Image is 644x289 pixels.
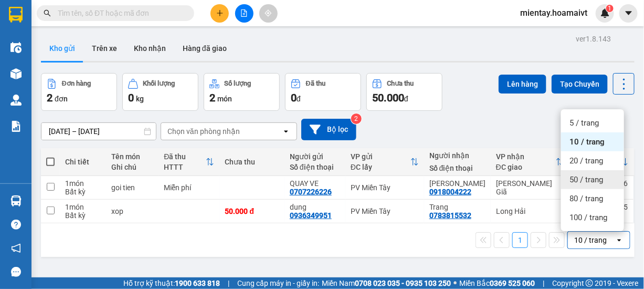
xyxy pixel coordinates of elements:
[290,152,340,161] div: Người gửi
[512,6,596,19] span: mientay.hoamaivt
[496,152,556,161] div: VP nhận
[111,163,154,171] div: Ghi chú
[204,73,280,111] button: Số lượng2món
[240,9,248,17] span: file-add
[216,9,224,17] span: plus
[41,123,156,140] input: Select a date range.
[290,179,340,188] div: QUAY VE
[569,174,603,185] span: 50 / trang
[65,158,101,166] div: Chi tiết
[10,68,22,79] img: warehouse-icon
[285,73,361,111] button: Đã thu0đ
[490,279,535,287] strong: 0369 525 060
[459,277,535,289] span: Miền Bắc
[552,75,608,94] button: Tạo Chuyến
[122,73,198,111] button: Khối lượng0kg
[11,220,21,230] span: question-circle
[10,195,22,207] img: warehouse-icon
[366,73,442,111] button: Chưa thu50.000đ
[372,91,404,104] span: 50.000
[265,9,272,17] span: aim
[351,163,410,171] div: ĐC lấy
[164,152,206,161] div: Đã thu
[512,232,528,248] button: 1
[225,80,251,87] div: Số lượng
[164,183,214,192] div: Miễn phí
[111,207,154,215] div: xop
[290,188,332,196] div: 0707226226
[111,152,154,161] div: Tên món
[569,212,607,223] span: 100 / trang
[65,188,101,196] div: Bất kỳ
[569,156,603,166] span: 20 / trang
[355,279,451,287] strong: 0708 023 035 - 0935 103 250
[159,148,219,176] th: Toggle SortBy
[322,277,451,289] span: Miền Nam
[282,127,290,136] svg: open
[615,236,624,244] svg: open
[41,73,117,111] button: Đơn hàng2đơn
[586,280,593,287] span: copyright
[429,164,485,172] div: Số điện thoại
[10,121,22,132] img: solution-icon
[429,151,485,160] div: Người nhận
[41,36,83,61] button: Kho gửi
[297,95,301,103] span: đ
[619,4,638,23] button: caret-down
[259,4,278,23] button: aim
[574,235,607,245] div: 10 / trang
[569,193,603,204] span: 80 / trang
[62,80,91,87] div: Đơn hàng
[235,4,254,23] button: file-add
[404,95,408,103] span: đ
[569,118,599,128] span: 5 / trang
[608,5,611,12] span: 1
[429,203,485,211] div: Trang
[600,8,610,18] img: icon-new-feature
[496,179,564,196] div: [PERSON_NAME] Giã
[543,277,544,289] span: |
[11,267,21,277] span: message
[11,243,21,253] span: notification
[123,277,220,289] span: Hỗ trợ kỹ thuật:
[351,113,362,124] sup: 2
[491,148,569,176] th: Toggle SortBy
[58,7,182,19] input: Tìm tên, số ĐT hoặc mã đơn
[387,80,414,87] div: Chưa thu
[225,207,279,215] div: 50.000 đ
[429,211,471,220] div: 0783815532
[453,281,457,285] span: ⚪️
[345,148,424,176] th: Toggle SortBy
[217,95,232,103] span: món
[125,36,174,61] button: Kho nhận
[55,95,68,103] span: đơn
[569,137,605,147] span: 10 / trang
[44,9,51,17] span: search
[351,183,419,192] div: PV Miền Tây
[209,91,215,104] span: 2
[9,7,23,23] img: logo-vxr
[496,163,556,171] div: ĐC giao
[128,91,134,104] span: 0
[291,91,297,104] span: 0
[290,203,340,211] div: dung
[606,5,614,12] sup: 1
[143,80,175,87] div: Khối lượng
[136,95,144,103] span: kg
[624,8,634,18] span: caret-down
[228,277,229,289] span: |
[429,179,485,188] div: CHI THAO
[164,163,206,171] div: HTTT
[499,75,546,94] button: Lên hàng
[290,211,332,220] div: 0936349951
[429,188,471,196] div: 0918004222
[167,126,240,137] div: Chọn văn phòng nhận
[561,109,624,231] ul: Menu
[576,33,611,45] div: ver 1.8.143
[225,158,279,166] div: Chưa thu
[175,279,220,287] strong: 1900 633 818
[306,80,325,87] div: Đã thu
[111,183,154,192] div: goi tien
[210,4,229,23] button: plus
[290,163,340,171] div: Số điện thoại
